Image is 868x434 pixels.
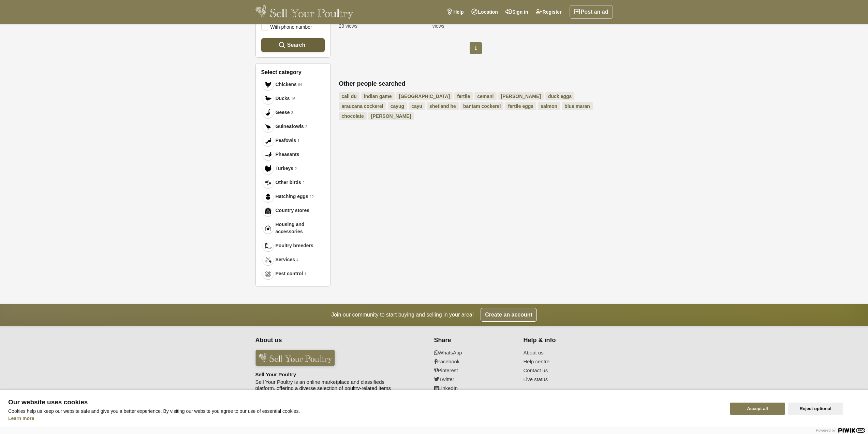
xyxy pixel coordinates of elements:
[460,102,504,110] a: bantam cockerel
[261,162,325,176] a: Turkeys Turkeys 2
[502,5,532,19] a: Sign in
[303,180,305,186] em: 2
[298,82,302,88] em: 84
[434,376,515,382] a: Twitter
[291,96,295,102] em: 16
[361,92,395,100] a: indian game
[532,5,565,19] a: Register
[265,165,271,172] img: Turkeys
[339,23,357,29] span: 23 views
[434,359,515,365] a: Facebook
[276,165,294,172] span: Turkeys
[276,207,310,214] span: Country stores
[261,24,312,30] label: With phone number
[265,207,271,214] img: Country stores
[261,134,325,148] a: Peafowls Peafowls 1
[265,95,271,102] img: Ducks
[255,379,393,397] p: Sell Your Poultry is an online marketplace and classifieds platform, offering a diverse selection...
[524,359,604,365] a: Help centre
[261,204,325,218] a: Country stores Country stores
[265,225,271,232] img: Housing and accessories
[388,102,407,110] a: cayug
[8,408,722,414] p: Cookies help us keep our website safe and give you a better experience. By visiting our website y...
[427,102,459,110] a: shetland he
[261,267,325,281] a: Pest control Pest control 1
[296,257,298,263] em: 4
[261,253,325,267] a: Services Services 4
[297,138,299,144] em: 1
[261,176,325,190] a: Other birds Other birds 2
[434,367,515,374] a: Pinterest
[305,124,307,130] em: 2
[265,81,271,88] img: Chickens
[261,69,325,75] h3: Select category
[261,218,325,239] a: Housing and accessories Housing and accessories
[287,42,305,48] span: Search
[255,337,393,344] h4: About us
[276,270,303,277] span: Pest control
[368,112,414,120] a: [PERSON_NAME]
[339,80,613,88] h2: Other people searched
[261,148,325,162] a: Pheasants Pheasants
[538,102,560,110] a: salmon
[261,120,325,134] a: Guineafowls Guineafowls 2
[730,403,785,415] button: Accept all
[255,372,296,377] strong: Sell Your Poultry
[276,221,321,235] span: Housing and accessories
[265,109,271,116] img: Geese
[261,190,325,204] a: Hatching eggs Hatching eggs 12
[291,110,293,116] em: 3
[434,337,515,344] h4: Share
[276,242,313,249] span: Poultry breeders
[261,92,325,106] a: Ducks Ducks 16
[443,5,467,19] a: Help
[265,151,271,158] img: Pheasants
[255,350,335,366] img: Sell Your Poultry
[524,350,604,356] a: About us
[265,123,271,130] img: Guineafowls
[255,5,353,19] img: Sell Your Poultry
[304,271,306,277] em: 1
[261,239,325,253] a: Poultry breeders Poultry breeders
[470,42,482,54] span: 1
[8,399,722,406] span: Our website uses cookies
[331,311,474,319] span: Join our community to start buying and selling in your area!
[8,416,34,421] a: Learn more
[261,78,325,92] a: Chickens Chickens 84
[276,123,304,130] span: Guineafowls
[276,151,299,158] span: Pheasants
[295,166,297,172] em: 2
[339,92,359,100] a: call du
[265,179,271,186] img: Other birds
[816,428,836,432] span: Powered by
[265,256,271,263] img: Services
[434,350,515,356] a: WhatsApp
[474,92,496,100] a: cemani
[524,376,604,382] a: Live status
[339,112,367,120] a: chocolate
[276,109,290,116] span: Geese
[481,308,537,322] a: Create an account
[524,337,604,344] h4: Help & info
[570,5,613,19] a: Post an ad
[276,179,301,186] span: Other birds
[524,367,604,374] a: Contact us
[562,102,593,110] a: blue maran
[265,270,271,277] img: Pest control
[396,92,453,100] a: [GEOGRAPHIC_DATA]
[276,95,290,102] span: Ducks
[339,102,386,110] a: araucana cockerel
[545,92,574,100] a: duck eggs
[409,102,425,110] a: cayu
[261,106,325,120] a: Geese Geese 3
[498,92,544,100] a: [PERSON_NAME]
[265,193,271,200] img: Hatching eggs
[505,102,536,110] a: fertile eggs
[265,137,271,144] img: Peafowls
[788,403,843,415] button: Reject optional
[468,5,502,19] a: Location
[276,193,308,200] span: Hatching eggs
[276,137,296,144] span: Peafowls
[261,38,325,52] button: Search
[276,81,297,88] span: Chickens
